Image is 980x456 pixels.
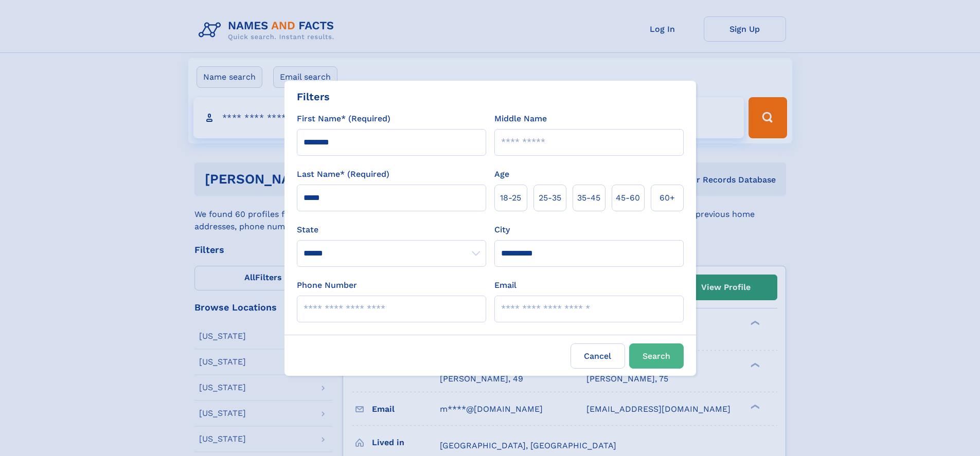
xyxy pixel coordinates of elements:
[571,343,625,369] label: Cancel
[297,89,330,104] div: Filters
[494,224,510,236] label: City
[494,168,509,180] label: Age
[660,192,675,204] span: 60+
[616,192,640,204] span: 45‑60
[629,343,684,369] button: Search
[494,279,516,291] label: Email
[297,113,390,125] label: First Name* (Required)
[500,192,521,204] span: 18‑25
[297,279,357,291] label: Phone Number
[539,192,561,204] span: 25‑35
[297,224,486,236] label: State
[297,168,389,180] label: Last Name* (Required)
[577,192,600,204] span: 35‑45
[494,113,547,125] label: Middle Name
